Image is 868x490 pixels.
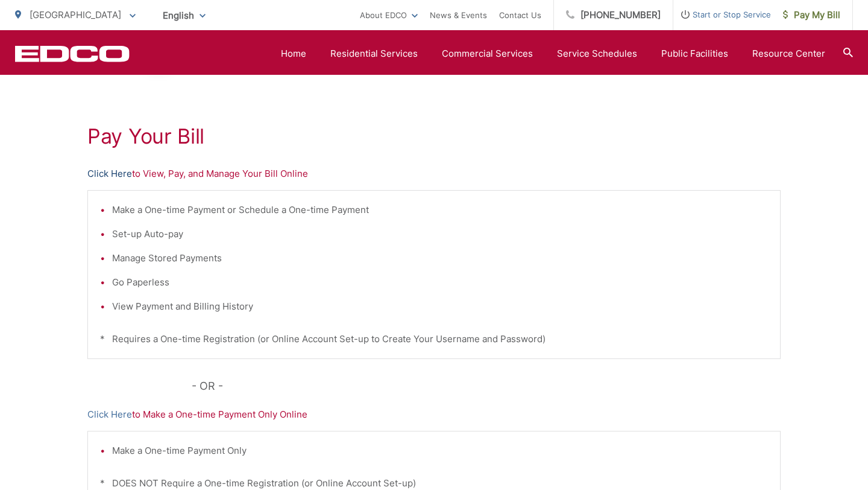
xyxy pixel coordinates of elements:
p: * Requires a One-time Registration (or Online Account Set-up to Create Your Username and Password) [100,332,768,346]
p: to Make a One-time Payment Only Online [87,407,781,422]
span: Pay My Bill [783,8,840,22]
a: Public Facilities [661,46,728,61]
li: Make a One-time Payment Only [112,444,768,458]
a: Residential Services [330,46,418,61]
span: English [154,5,215,26]
a: About EDCO [360,8,418,22]
a: Click Here [87,167,132,181]
a: Service Schedules [557,46,637,61]
a: Resource Center [752,46,825,61]
h1: Pay Your Bill [87,124,781,148]
span: [GEOGRAPHIC_DATA] [30,9,121,21]
li: View Payment and Billing History [112,299,768,314]
a: EDCD logo. Return to the homepage. [15,45,130,62]
a: Click Here [87,407,132,422]
li: Go Paperless [112,275,768,290]
li: Manage Stored Payments [112,251,768,266]
a: Home [281,46,306,61]
a: Commercial Services [442,46,533,61]
p: - OR - [192,377,781,395]
p: to View, Pay, and Manage Your Bill Online [87,167,781,181]
li: Set-up Auto-pay [112,227,768,241]
a: Contact Us [499,8,541,22]
li: Make a One-time Payment or Schedule a One-time Payment [112,203,768,217]
a: News & Events [430,8,487,22]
